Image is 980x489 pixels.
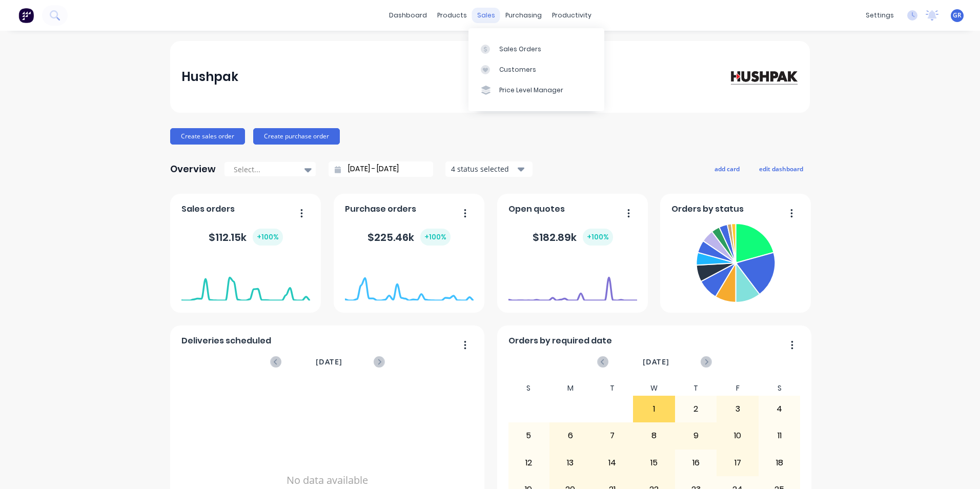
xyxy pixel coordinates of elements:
div: + 100 % [583,229,613,246]
div: 4 status selected [451,164,516,174]
div: $ 112.15k [209,229,283,246]
span: GR [953,11,962,20]
button: Create sales order [170,128,245,145]
div: + 100 % [420,229,451,246]
span: Purchase orders [345,203,416,215]
div: 16 [676,450,717,476]
a: Customers [468,59,604,80]
div: 6 [550,423,591,449]
div: 12 [508,450,549,476]
div: sales [472,8,500,23]
a: Sales Orders [468,38,604,59]
div: F [717,381,759,396]
img: Hushpak [727,68,799,86]
span: Orders by required date [508,335,612,347]
div: Hushpak [181,67,238,87]
div: products [432,8,472,23]
div: 5 [508,423,549,449]
div: 10 [717,423,758,449]
div: 7 [592,423,633,449]
div: 2 [676,396,717,422]
button: Create purchase order [253,128,340,145]
a: Price Level Manager [468,80,604,100]
button: edit dashboard [752,162,810,175]
div: 8 [634,423,675,449]
div: W [633,381,675,396]
div: + 100 % [253,229,283,246]
button: 4 status selected [445,161,533,177]
div: purchasing [500,8,547,23]
a: dashboard [384,8,432,23]
div: 3 [717,396,758,422]
span: Deliveries scheduled [181,335,271,347]
div: 18 [759,450,800,476]
div: 9 [676,423,717,449]
span: Open quotes [508,203,565,215]
span: Orders by status [671,203,744,215]
div: T [591,381,634,396]
div: Price Level Manager [499,86,563,95]
div: Sales Orders [499,45,541,54]
span: [DATE] [643,356,669,368]
img: Factory [18,8,34,23]
div: $ 225.46k [367,229,451,246]
div: Customers [499,65,536,74]
div: 4 [759,396,800,422]
div: 17 [717,450,758,476]
div: 14 [592,450,633,476]
div: S [508,381,550,396]
button: add card [708,162,746,175]
span: [DATE] [316,356,342,368]
div: S [759,381,801,396]
div: settings [861,8,899,23]
div: Overview [170,159,216,179]
div: 13 [550,450,591,476]
div: $ 182.89k [533,229,613,246]
div: productivity [547,8,597,23]
div: 15 [634,450,675,476]
div: M [549,381,591,396]
div: 11 [759,423,800,449]
div: 1 [634,396,675,422]
span: Sales orders [181,203,235,215]
div: T [675,381,717,396]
